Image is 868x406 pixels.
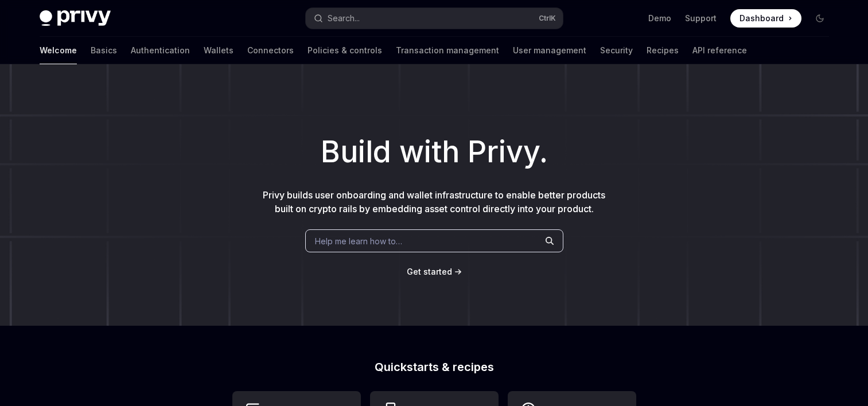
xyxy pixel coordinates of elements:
img: dark logo [40,10,111,26]
a: Support [685,13,717,24]
h1: Build with Privy. [18,130,850,174]
button: Toggle dark mode [811,9,829,28]
a: API reference [692,37,747,64]
a: Get started [407,266,452,278]
a: Security [600,37,633,64]
button: Search...CtrlK [306,8,563,29]
span: Get started [407,267,452,276]
a: Welcome [40,37,77,64]
div: Search... [328,11,360,25]
span: Help me learn how to… [315,235,402,247]
a: Connectors [247,37,294,64]
span: Privy builds user onboarding and wallet infrastructure to enable better products built on crypto ... [263,189,605,214]
h2: Quickstarts & recipes [232,361,636,373]
a: Authentication [131,37,190,64]
a: Policies & controls [308,37,382,64]
a: Recipes [647,37,679,64]
a: User management [513,37,586,64]
a: Dashboard [730,9,801,28]
span: Dashboard [739,13,784,24]
span: Ctrl K [539,14,556,23]
a: Basics [91,37,117,64]
a: Wallets [204,37,233,64]
a: Transaction management [396,37,499,64]
a: Demo [648,13,671,24]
